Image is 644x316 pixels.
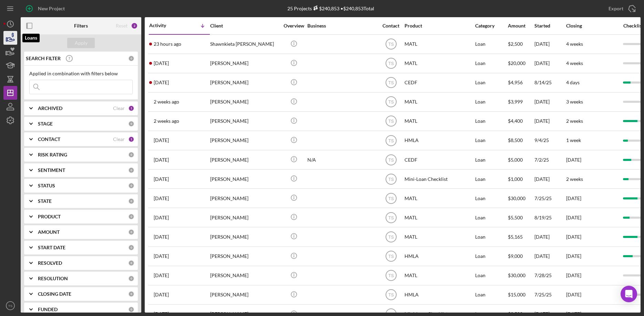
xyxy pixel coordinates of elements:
time: [DATE] [566,272,581,278]
span: $30,000 [508,195,525,201]
div: 9/4/25 [534,131,565,150]
div: MATL [405,35,473,53]
div: HMLA [405,286,473,304]
b: AMOUNT [38,229,60,235]
div: 7/2/25 [534,151,565,169]
span: $5,000 [508,157,523,163]
div: MATL [405,93,473,111]
div: MATL [405,228,473,246]
text: TS [388,254,393,259]
time: 2025-09-08 20:22 [154,118,179,124]
div: Category [475,23,507,29]
button: Apply [67,38,95,48]
div: Loan [475,131,507,150]
div: [DATE] [534,170,565,188]
div: Shawnkieta [PERSON_NAME] [210,35,279,53]
div: 0 [128,214,134,220]
div: Amount [508,23,534,29]
span: $5,500 [508,215,523,220]
text: TS [388,215,393,220]
div: MATL [405,112,473,130]
div: 0 [128,244,134,251]
div: Loan [475,286,507,304]
span: $1,000 [508,176,523,182]
b: ARCHIVED [38,106,62,111]
b: SEARCH FILTER [26,56,61,61]
div: [PERSON_NAME] [210,247,279,265]
time: 3 weeks [566,99,583,105]
div: Started [534,23,565,29]
div: Loan [475,54,507,73]
span: $8,500 [508,137,523,143]
text: TS [8,304,12,308]
div: 7/25/25 [534,286,565,304]
time: 2025-09-04 19:55 [154,138,169,143]
div: 7/25/25 [534,189,565,207]
time: [DATE] [566,195,581,201]
div: [DATE] [534,54,565,73]
span: $2,500 [508,41,523,47]
div: 8/14/25 [534,74,565,92]
time: 2025-09-12 19:20 [154,99,179,105]
div: [DATE] [534,247,565,265]
text: TS [388,293,393,297]
div: Business [307,23,376,29]
div: Reset [116,23,127,29]
span: $3,999 [508,99,523,105]
button: New Project [21,2,72,15]
time: 2025-09-23 15:56 [154,41,181,47]
time: 2 weeks [566,118,583,124]
div: 1 [128,105,134,111]
div: MATL [405,189,473,207]
text: TS [388,61,393,66]
time: [DATE] [566,215,581,220]
span: $30,000 [508,272,525,278]
div: Product [405,23,473,29]
div: [DATE] [534,112,565,130]
div: 0 [128,198,134,204]
div: [PERSON_NAME] [210,286,279,304]
div: [PERSON_NAME] [210,93,279,111]
div: 8/19/25 [534,208,565,227]
div: Loan [475,247,507,265]
b: RESOLVED [38,260,62,266]
div: MATL [405,266,473,285]
div: Export [609,2,623,15]
b: STATE [38,198,52,204]
div: 0 [128,229,134,235]
div: 0 [128,152,134,158]
text: TS [388,273,393,278]
div: Clear [113,137,125,142]
div: 0 [128,167,134,173]
div: CEDF [405,74,473,92]
div: $9,000 [508,247,534,265]
div: [PERSON_NAME] [210,228,279,246]
div: MATL [405,208,473,227]
div: [PERSON_NAME] [210,208,279,227]
div: Overview [281,23,307,29]
div: Loan [475,170,507,188]
time: 4 days [566,79,580,85]
div: Mini-Loan Checklist [405,170,473,188]
button: TS [3,299,17,313]
div: Closing [566,23,618,29]
time: [DATE] [566,292,581,297]
div: Contact [378,23,404,29]
b: RISK RATING [38,152,67,157]
button: Export [602,2,641,15]
b: CONTACT [38,137,60,142]
span: $20,000 [508,60,525,66]
div: CEDF [405,151,473,169]
span: $4,400 [508,118,523,124]
div: New Project [38,2,65,15]
div: 0 [128,291,134,297]
div: Loan [475,35,507,53]
div: 7/28/25 [534,266,565,285]
time: 2025-09-03 13:15 [154,157,169,163]
div: Open Intercom Messenger [621,286,637,302]
text: TS [388,138,393,143]
text: TS [388,119,393,124]
time: 4 weeks [566,60,583,66]
div: Loan [475,74,507,92]
b: CLOSING DATE [38,291,71,297]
